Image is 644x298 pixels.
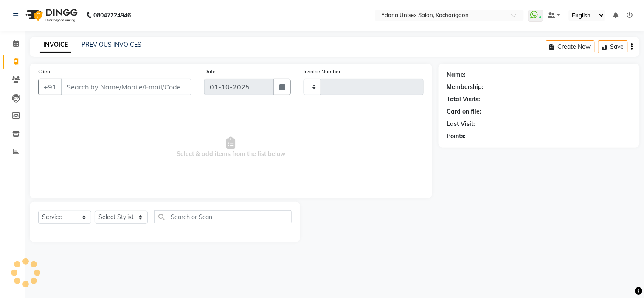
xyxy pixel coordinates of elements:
[93,3,131,27] b: 08047224946
[38,105,424,190] span: Select & add items from the list below
[447,70,466,79] div: Name:
[22,3,80,27] img: logo
[82,41,141,48] a: PREVIOUS INVOICES
[204,68,216,75] label: Date
[447,83,484,92] div: Membership:
[598,40,628,53] button: Save
[38,68,52,75] label: Client
[38,79,62,95] button: +91
[447,95,481,104] div: Total Visits:
[546,40,595,53] button: Create New
[40,37,71,53] a: INVOICE
[304,68,340,75] label: Invoice Number
[61,79,191,95] input: Search by Name/Mobile/Email/Code
[447,132,466,141] div: Points:
[447,120,475,128] div: Last Visit:
[447,107,482,116] div: Card on file:
[154,210,292,223] input: Search or Scan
